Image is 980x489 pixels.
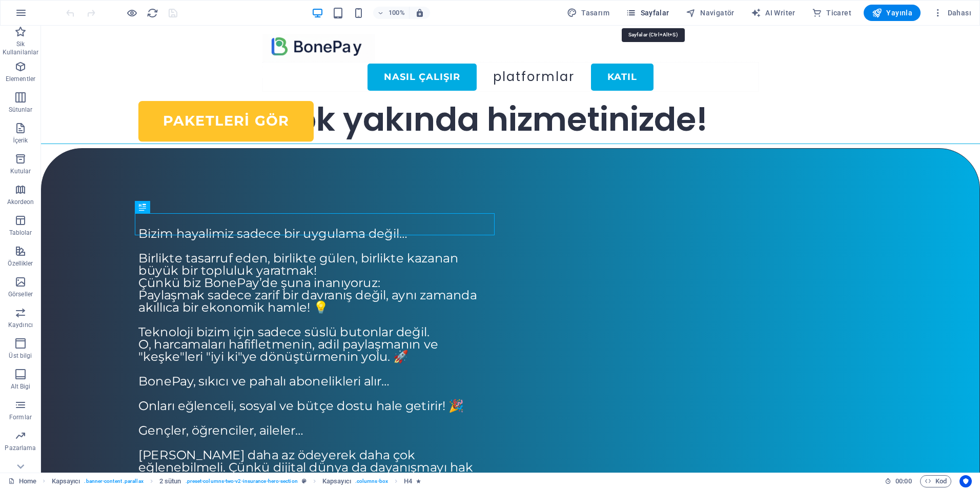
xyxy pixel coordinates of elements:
p: Alt Bigi [11,382,31,391]
button: 100% [373,7,410,19]
p: Pazarlama [5,444,36,452]
button: Ticaret [808,5,855,21]
span: AI Writer [751,8,795,18]
button: Tasarım [563,5,614,21]
span: . columns-box [355,475,388,487]
button: Kod [920,475,951,487]
span: Seçmek için tıkla. Düzenlemek için çift tıkla [322,475,351,487]
span: Dahası [933,8,971,18]
p: Formlar [9,413,32,421]
p: Elementler [6,75,35,83]
button: Navigatör [682,5,739,21]
button: Sayfalar [622,5,673,21]
button: Ön izleme modundan çıkıp düzenlemeye devam etmek için buraya tıklayın [126,7,138,19]
span: . banner-content .parallax [84,475,143,487]
p: Tablolar [9,229,32,237]
p: Akordeon [7,198,34,206]
span: Seçmek için tıkla. Düzenlemek için çift tıkla [159,475,181,487]
span: . preset-columns-two-v2-insurance-hero-section [186,475,298,487]
span: : [903,477,904,485]
span: Ticaret [812,8,851,18]
p: Üst bilgi [9,352,32,360]
h6: Oturum süresi [885,475,912,487]
p: İçerik [13,136,28,145]
button: Dahası [929,5,975,21]
i: Sayfayı yeniden yükleyin [147,7,158,19]
button: reload [146,7,158,19]
p: Özellikler [8,259,33,268]
span: 00 00 [895,475,911,487]
span: Seçmek için tıkla. Düzenlemek için çift tıkla [52,475,80,487]
i: Element bir animasyon içeriyor [416,478,421,484]
p: Kutular [10,167,31,175]
i: Yeniden boyutlandırmada yakınlaştırma düzeyini seçilen cihaza uyacak şekilde otomatik olarak ayarla. [415,8,424,17]
span: Yayınla [872,8,912,18]
p: Görseller [8,290,33,298]
i: Bu element, özelleştirilebilir bir ön ayar [302,478,307,484]
a: Seçimi iptal etmek için tıkla. Sayfaları açmak için çift tıkla [8,475,36,487]
span: Tasarım [567,8,609,18]
nav: breadcrumb [52,475,421,487]
span: Navigatör [686,8,734,18]
p: Sütunlar [9,106,33,114]
button: Yayınla [864,5,921,21]
span: Kod [925,475,947,487]
div: Tasarım (Ctrl+Alt+Y) [563,5,614,21]
p: Kaydırıcı [8,321,33,329]
span: Seçmek için tıkla. Düzenlemek için çift tıkla [404,475,412,487]
h6: 100% [389,7,405,19]
button: Usercentrics [959,475,972,487]
button: AI Writer [747,5,800,21]
span: Sayfalar [626,8,669,18]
